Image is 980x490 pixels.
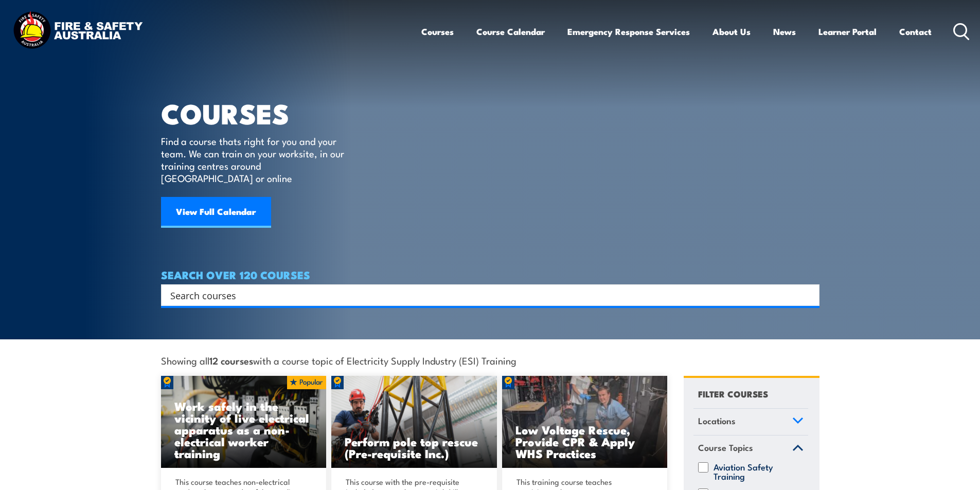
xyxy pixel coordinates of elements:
a: Emergency Response Services [567,18,690,45]
h1: COURSES [161,101,359,125]
img: Low Voltage Rescue, Provide CPR & Apply WHS Practices TRAINING [502,376,668,468]
a: Course Topics [693,435,808,462]
a: Courses [421,18,454,45]
strong: 12 courses [209,353,253,367]
input: Search input [170,287,797,303]
h3: Perform pole top rescue (Pre-requisite Inc.) [345,435,484,459]
a: About Us [712,18,751,45]
h3: Work safely in the vicinity of live electrical apparatus as a non-electrical worker training [174,400,313,459]
a: Work safely in the vicinity of live electrical apparatus as a non-electrical worker training [161,376,327,468]
h3: Low Voltage Rescue, Provide CPR & Apply WHS Practices [515,424,654,459]
span: Locations [698,414,736,428]
h4: SEARCH OVER 120 COURSES [161,269,819,280]
a: Contact [899,18,932,45]
p: Find a course thats right for you and your team. We can train on your worksite, in our training c... [161,135,349,184]
a: Course Calendar [476,18,545,45]
a: Locations [693,409,808,435]
img: Work safely in the vicinity of live electrical apparatus as a non-electrical worker (Distance) TR... [161,376,327,468]
a: Low Voltage Rescue, Provide CPR & Apply WHS Practices [502,376,668,468]
form: Search form [172,288,799,302]
h4: FILTER COURSES [698,387,768,401]
a: Learner Portal [818,18,877,45]
span: Showing all with a course topic of Electricity Supply Industry (ESI) Training [161,355,516,366]
img: Perform pole top rescue (Pre-requisite Inc.) [331,376,497,468]
label: Aviation Safety Training [714,462,804,481]
span: Course Topics [698,441,753,455]
a: View Full Calendar [161,197,271,228]
button: Search magnifier button [801,288,816,302]
a: News [773,18,796,45]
